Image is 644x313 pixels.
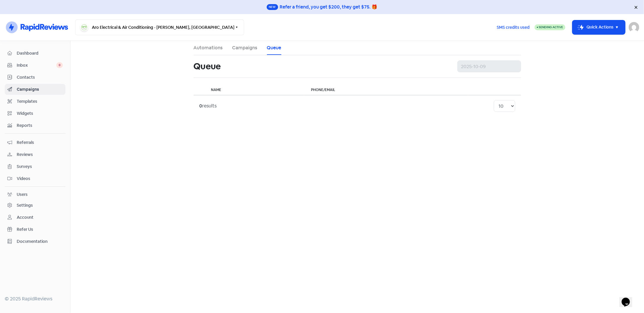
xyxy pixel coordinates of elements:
span: Reviews [17,152,63,158]
h1: Queue [194,57,221,76]
span: Videos [17,176,63,182]
button: Quick Actions [572,20,625,34]
div: Settings [17,202,33,208]
span: Referrals [17,139,63,146]
input: 2025-10-09 [457,60,521,72]
span: Templates [17,98,63,105]
a: Settings [5,200,65,211]
span: Contacts [17,74,63,80]
a: Reviews [5,149,65,160]
div: Account [17,214,33,221]
a: Users [5,189,65,200]
span: Widgets [17,110,63,117]
a: Campaigns [5,84,65,95]
div: © 2025 RapidReviews [5,295,65,302]
span: New [267,4,278,10]
a: Documentation [5,236,65,247]
a: Campaigns [232,44,258,51]
a: Referrals [5,137,65,148]
span: Dashboard [17,50,63,56]
span: Surveys [17,164,63,170]
span: 0 [56,62,63,68]
span: Inbox [17,62,56,68]
span: Sending Active [539,25,563,29]
a: Inbox 0 [5,60,65,71]
a: SMS credits used [492,24,535,30]
a: Sending Active [535,24,565,31]
a: Reports [5,120,65,131]
span: Documentation [17,238,63,245]
a: Templates [5,96,65,107]
a: Widgets [5,108,65,119]
span: SMS credits used [497,24,530,31]
a: Dashboard [5,48,65,59]
span: Campaigns [17,86,63,92]
iframe: chat widget [619,290,638,307]
th: Phone/Email [305,85,468,95]
div: results [200,102,217,110]
div: Users [17,191,28,198]
a: Videos [5,173,65,184]
span: Reports [17,122,63,129]
a: Account [5,212,65,223]
div: Refer a friend, you get $200, they get $75. 🎁 [280,4,378,11]
a: Queue [267,44,281,51]
a: Contacts [5,72,65,83]
button: Aro Electrical & Air Conditioning - [PERSON_NAME], [GEOGRAPHIC_DATA] [75,19,244,35]
a: Refer Us [5,224,65,235]
th: Name [205,85,305,95]
a: Surveys [5,161,65,172]
span: Refer Us [17,226,63,233]
strong: 0 [200,103,202,109]
a: Automations [194,44,223,51]
img: User [629,22,639,33]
